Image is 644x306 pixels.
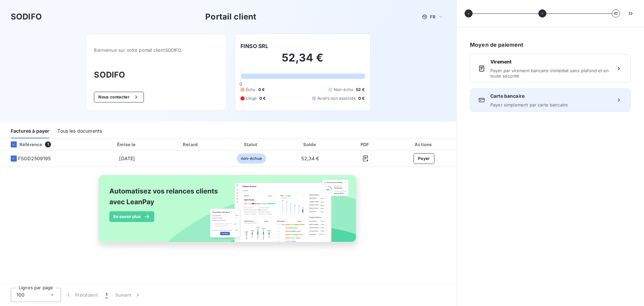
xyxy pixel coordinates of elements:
span: Litige [246,95,257,101]
h3: SODIFO [94,69,218,81]
span: 0 € [259,95,266,101]
span: 0 € [258,87,265,93]
h3: SODIFO [11,11,42,23]
button: Nous contacter [94,92,144,102]
button: Précédent [61,288,102,302]
span: 100 [16,292,24,298]
h6: FINSO SRL [240,42,268,50]
button: 1 [102,288,111,302]
h3: Portail client [205,11,256,23]
img: banner [93,171,364,254]
div: Émise le [95,141,159,148]
span: 1 [106,292,107,298]
span: Échu [246,87,256,93]
span: [DATE] [119,156,135,161]
span: non-échue [237,154,266,164]
h2: 52,34 € [240,51,365,71]
span: Virement [490,58,610,65]
button: Suivant [111,288,145,302]
button: Payer [414,153,434,164]
span: FR [430,14,435,19]
h6: Moyen de paiement [470,41,631,49]
span: 52,34 € [301,156,319,161]
div: Factures à payer [11,124,49,138]
span: Carte bancaire [490,93,610,99]
div: Tous les documents [57,124,102,138]
div: Solde [282,141,338,148]
span: FSOD2509195 [18,155,51,162]
span: Avoirs non associés [317,95,356,101]
span: 0 [239,81,242,87]
span: 52 € [356,87,365,93]
span: 0 € [358,95,365,101]
span: Non-échu [334,87,353,93]
span: 1 [45,141,51,147]
div: Actions [393,141,455,148]
div: Retard [162,141,220,148]
span: Payer par virement bancaire immédiat sans plafond et en toute sécurité [490,68,610,79]
div: PDF [341,141,390,148]
span: Bienvenue sur votre portail client SODIFO . [94,47,218,53]
div: Référence [5,141,42,147]
div: Statut [223,141,280,148]
span: Payer simplement par carte bancaire [490,102,610,107]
